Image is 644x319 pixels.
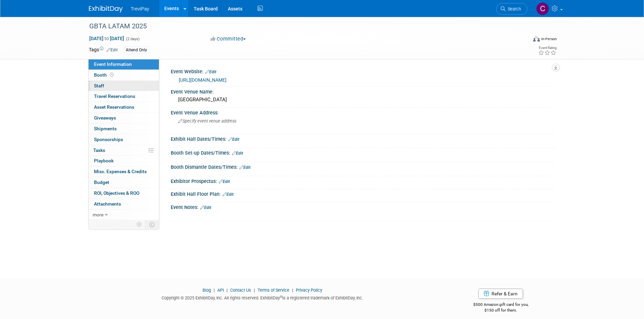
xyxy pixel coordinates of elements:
[89,199,159,209] a: Attachments
[125,37,140,41] span: (2 days)
[200,205,211,210] a: Edit
[94,104,134,110] span: Asset Reservations
[106,48,118,52] a: Edit
[205,70,216,74] a: Edit
[217,288,224,293] a: API
[145,220,159,229] td: Toggle Event Tabs
[89,35,124,42] span: [DATE] [DATE]
[536,2,549,15] img: Celia Ahrens
[131,6,149,11] span: TreviPay
[280,295,282,299] sup: ®
[89,177,159,188] a: Budget
[171,162,555,171] div: Booth Dismantle Dates/Times:
[446,297,555,313] div: $500 Amazon gift card for you,
[89,81,159,91] a: Staff
[533,36,540,42] img: Format-Inperson.png
[228,137,239,142] a: Edit
[225,288,229,293] span: |
[89,210,159,220] a: more
[230,288,251,293] a: Contact Us
[94,158,114,163] span: Playbook
[89,6,123,12] img: ExhibitDay
[94,72,115,78] span: Booth
[232,151,243,156] a: Edit
[89,134,159,145] a: Sponsorships
[89,293,436,301] div: Copyright © 2025 ExhibitDay, Inc. All rights reserved. ExhibitDay is a registered trademark of Ex...
[179,77,226,83] a: [URL][DOMAIN_NAME]
[94,180,109,185] span: Budget
[171,108,555,116] div: Event Venue Address:
[176,95,550,105] div: [GEOGRAPHIC_DATA]
[171,148,555,157] div: Booth Set-up Dates/Times:
[89,188,159,198] a: ROI, Objectives & ROO
[134,220,145,229] td: Personalize Event Tab Strip
[89,145,159,156] a: Tasks
[109,72,115,77] span: Booth not reserved yet
[89,46,118,54] td: Tags
[94,137,123,142] span: Sponsorships
[505,6,521,11] span: Search
[94,201,121,207] span: Attachments
[89,113,159,123] a: Giveaways
[208,35,248,43] button: Committed
[93,212,103,217] span: more
[171,176,555,185] div: Exhibitor Prospectus:
[202,288,211,293] a: Blog
[290,288,295,293] span: |
[94,190,139,196] span: ROI, Objectives & ROO
[222,192,234,197] a: Edit
[94,94,135,99] span: Travel Reservations
[89,124,159,134] a: Shipments
[89,156,159,166] a: Playbook
[446,308,555,313] div: $150 off for them.
[258,288,289,293] a: Terms of Service
[89,91,159,102] a: Travel Reservations
[212,288,216,293] span: |
[171,87,555,95] div: Event Venue Name:
[89,59,159,70] a: Event Information
[94,83,104,88] span: Staff
[89,166,159,177] a: Misc. Expenses & Credits
[239,165,251,170] a: Edit
[178,118,236,124] span: Specify event venue address
[94,61,132,67] span: Event Information
[103,36,110,41] span: to
[94,169,147,174] span: Misc. Expenses & Credits
[538,46,556,50] div: Event Rating
[171,134,555,143] div: Exhibit Hall Dates/Times:
[171,189,555,198] div: Exhibit Hall Floor Plan:
[541,36,557,42] div: In-Person
[171,202,555,211] div: Event Notes:
[89,70,159,80] a: Booth
[296,288,322,293] a: Privacy Policy
[94,115,116,121] span: Giveaways
[89,102,159,112] a: Asset Reservations
[252,288,257,293] span: |
[219,179,230,184] a: Edit
[124,47,149,54] div: Attend Only
[94,126,117,131] span: Shipments
[171,67,555,75] div: Event Website:
[87,20,517,32] div: GBTA LATAM 2025
[93,148,105,153] span: Tasks
[478,289,523,299] a: Refer & Earn
[496,3,527,15] a: Search
[487,35,557,45] div: Event Format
